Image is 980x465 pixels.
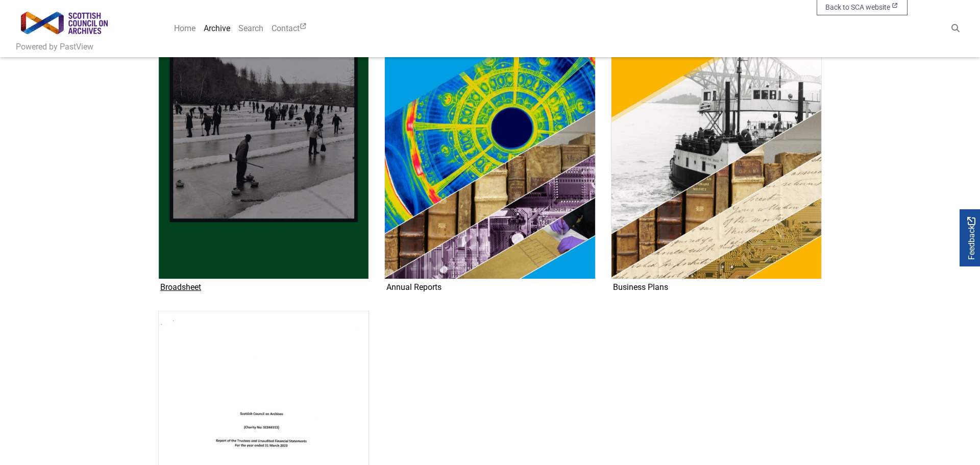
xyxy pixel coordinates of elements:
a: Search [234,18,267,39]
a: Archive [200,18,234,39]
a: Would you like to provide feedback? [960,209,980,266]
img: Scottish Council on Archives [16,7,113,39]
a: Scottish Council on Archives logo [16,4,113,42]
span: Back to SCA website [825,3,890,11]
a: Contact [267,18,312,39]
span: Feedback [966,217,978,260]
a: Powered by PastView [16,41,93,53]
a: Home [170,18,200,39]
